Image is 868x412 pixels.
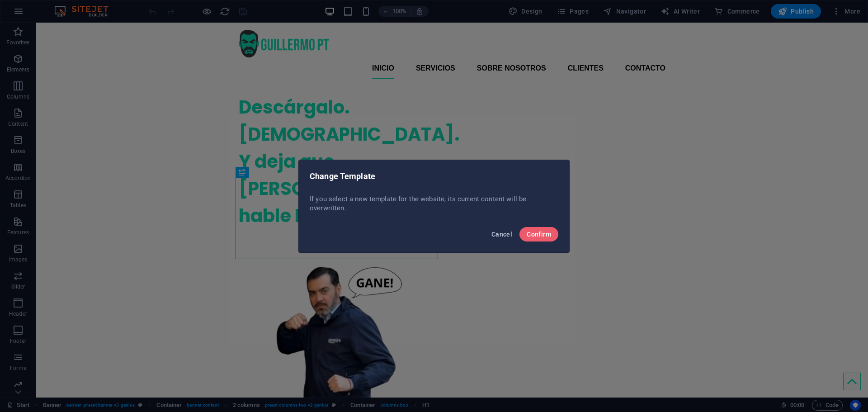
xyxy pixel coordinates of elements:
[519,227,558,242] button: Confirm
[488,227,516,242] button: Cancel
[310,194,558,213] p: If you select a new template for the website, its current content will be overwritten.
[310,171,558,182] h2: Change Template
[491,231,512,238] span: Cancel
[527,231,551,238] span: Confirm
